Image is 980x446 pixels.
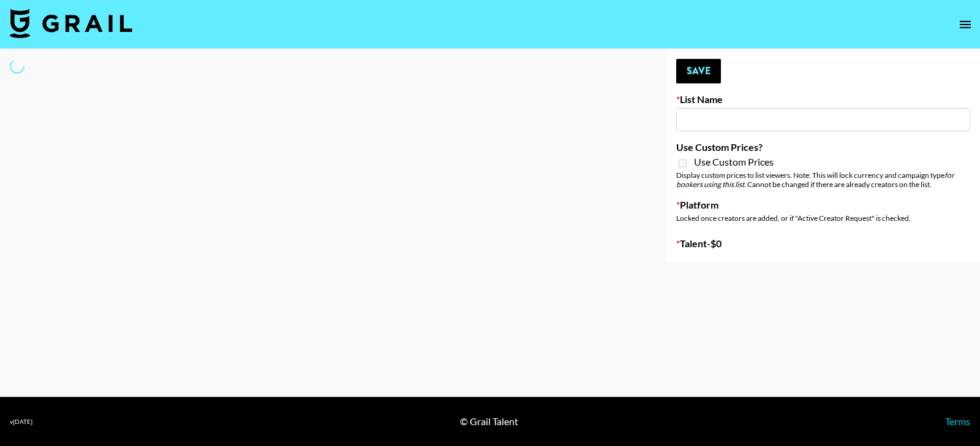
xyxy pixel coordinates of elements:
div: v [DATE] [10,418,32,426]
div: © Grail Talent [460,415,518,428]
label: Platform [676,199,970,211]
div: Locked once creators are added, or if "Active Creator Request" is checked. [676,213,970,223]
label: List Name [676,93,970,106]
button: open drawer [953,12,978,37]
img: Grail Talent [10,9,132,38]
em: for bookers using this list [676,171,954,189]
button: Save [676,59,721,83]
label: Use Custom Prices? [676,141,970,153]
div: Display custom prices to list viewers. Note: This will lock currency and campaign type . Cannot b... [676,171,970,189]
a: Terms [945,415,970,427]
span: Use Custom Prices [694,156,774,168]
label: Talent - $ 0 [676,237,970,250]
